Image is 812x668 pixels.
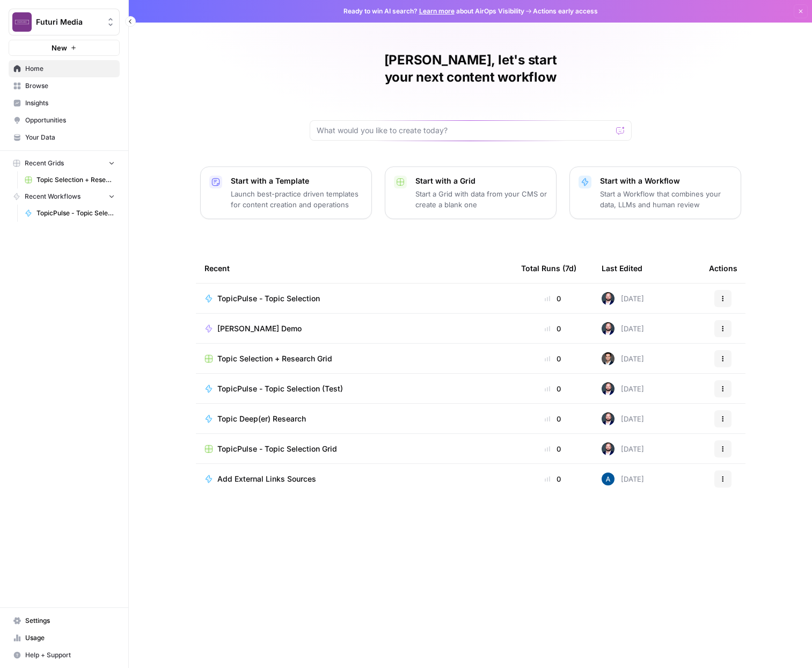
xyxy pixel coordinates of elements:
[20,205,120,222] a: TopicPulse - Topic Selection
[52,42,67,53] span: New
[569,166,741,219] button: Start with a WorkflowStart a Workflow that combines your data, LLMs and human review
[9,612,120,629] a: Settings
[204,413,504,424] a: Topic Deep(er) Research
[415,176,547,186] p: Start with a Grid
[204,293,504,304] a: TopicPulse - Topic Selection
[317,125,612,136] input: What would you like to create today?
[204,474,504,484] a: Add External Links Sources
[204,444,504,454] a: TopicPulse - Topic Selection Grid
[25,81,115,91] span: Browse
[217,413,306,424] span: Topic Deep(er) Research
[602,382,644,395] div: [DATE]
[25,133,115,142] span: Your Data
[36,208,115,218] span: TopicPulse - Topic Selection
[521,444,584,454] div: 0
[419,7,455,15] a: Learn more
[602,382,615,395] img: hkrs5at3lwacmvgzdjs0hcqw3ft7
[602,322,615,335] img: hkrs5at3lwacmvgzdjs0hcqw3ft7
[217,383,343,394] span: TopicPulse - Topic Selection (Test)
[415,188,547,210] p: Start a Grid with data from your CMS or create a blank one
[12,12,32,32] img: Futuri Media Logo
[217,444,337,454] span: TopicPulse - Topic Selection Grid
[602,473,644,485] div: [DATE]
[9,112,120,129] a: Opportunities
[602,412,644,425] div: [DATE]
[521,413,584,424] div: 0
[231,188,363,210] p: Launch best-practice driven templates for content creation and operations
[9,155,120,171] button: Recent Grids
[217,323,302,334] span: [PERSON_NAME] Demo
[602,442,644,455] div: [DATE]
[25,616,115,626] span: Settings
[9,129,120,146] a: Your Data
[25,64,115,74] span: Home
[25,192,81,201] span: Recent Workflows
[600,188,732,210] p: Start a Workflow that combines your data, LLMs and human review
[602,412,615,425] img: hkrs5at3lwacmvgzdjs0hcqw3ft7
[310,52,632,86] h1: [PERSON_NAME], let's start your next content workflow
[25,633,115,643] span: Usage
[709,253,737,283] div: Actions
[25,650,115,660] span: Help + Support
[20,171,120,188] a: Topic Selection + Research Grid
[231,176,363,186] p: Start with a Template
[217,353,332,364] span: Topic Selection + Research Grid
[602,292,615,305] img: hkrs5at3lwacmvgzdjs0hcqw3ft7
[533,6,598,16] span: Actions early access
[602,292,644,305] div: [DATE]
[521,253,576,283] div: Total Runs (7d)
[602,352,615,365] img: n8d98mbxvatjd9lqgbj2kl719jgi
[9,77,120,95] a: Browse
[521,293,584,304] div: 0
[521,474,584,484] div: 0
[521,383,584,394] div: 0
[9,60,120,77] a: Home
[600,176,732,186] p: Start with a Workflow
[36,17,101,27] span: Futuri Media
[9,95,120,112] a: Insights
[602,473,615,485] img: he81ibor8lsei4p3qvg4ugbvimgp
[25,98,115,108] span: Insights
[9,40,120,56] button: New
[343,6,524,16] span: Ready to win AI search? about AirOps Visibility
[200,166,372,219] button: Start with a TemplateLaunch best-practice driven templates for content creation and operations
[521,353,584,364] div: 0
[204,253,504,283] div: Recent
[25,158,64,168] span: Recent Grids
[9,629,120,647] a: Usage
[602,253,642,283] div: Last Edited
[25,115,115,125] span: Opportunities
[36,175,115,185] span: Topic Selection + Research Grid
[521,323,584,334] div: 0
[204,323,504,334] a: [PERSON_NAME] Demo
[204,353,504,364] a: Topic Selection + Research Grid
[602,352,644,365] div: [DATE]
[9,647,120,664] button: Help + Support
[217,293,320,304] span: TopicPulse - Topic Selection
[9,9,120,35] button: Workspace: Futuri Media
[204,383,504,394] a: TopicPulse - Topic Selection (Test)
[602,442,615,455] img: hkrs5at3lwacmvgzdjs0hcqw3ft7
[9,188,120,205] button: Recent Workflows
[385,166,557,219] button: Start with a GridStart a Grid with data from your CMS or create a blank one
[602,322,644,335] div: [DATE]
[217,474,316,484] span: Add External Links Sources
